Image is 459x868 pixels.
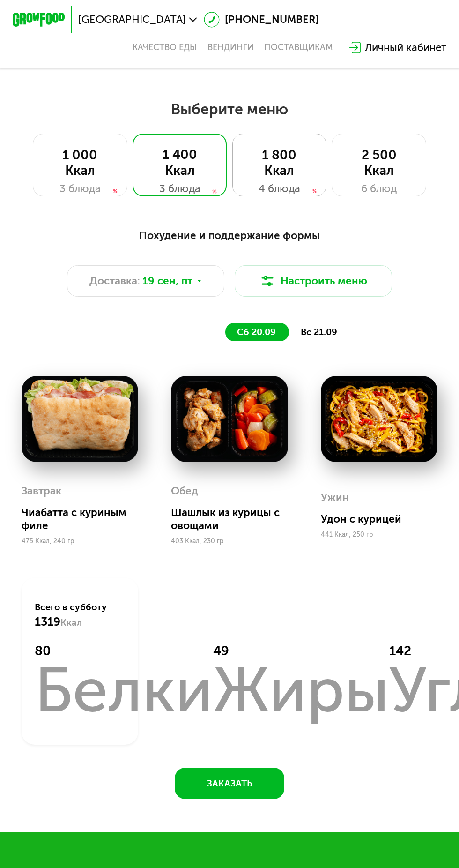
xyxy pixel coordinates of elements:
[264,42,333,52] div: поставщикам
[133,42,197,52] a: Качество еды
[237,327,276,337] span: сб 20.09
[321,531,437,539] div: 441 Ккал, 250 гр
[171,538,288,545] div: 403 Ккал, 230 гр
[46,181,114,197] div: 3 блюда
[16,228,444,244] div: Похудение и поддержание формы
[204,12,318,28] a: [PHONE_NUMBER]
[22,506,149,532] div: Чиабатта с куриным филе
[22,538,138,545] div: 475 Ккал, 240 гр
[235,265,392,297] button: Настроить меню
[42,100,417,119] h2: Выберите меню
[142,273,192,289] span: 19 сен, пт
[301,327,337,337] span: вс 21.09
[365,40,446,56] div: Личный кабинет
[213,643,389,659] div: 49
[35,601,125,630] div: Всего в субботу
[345,181,413,197] div: 6 блюд
[213,658,389,722] div: Жиры
[78,15,186,25] span: [GEOGRAPHIC_DATA]
[89,273,140,289] span: Доставка:
[246,181,313,197] div: 4 блюда
[46,147,114,179] div: 1 000 Ккал
[60,617,82,628] span: Ккал
[171,481,198,501] div: Обед
[207,42,254,52] a: Вендинги
[35,643,213,659] div: 80
[321,513,448,526] div: Удон с курицей
[175,768,284,799] button: Заказать
[321,488,349,508] div: Ужин
[171,506,298,532] div: Шашлык из курицы с овощами
[246,147,313,179] div: 1 800 Ккал
[146,181,213,197] div: 3 блюда
[22,481,61,501] div: Завтрак
[146,147,213,178] div: 1 400 Ккал
[35,614,60,629] span: 1319
[35,658,213,722] div: Белки
[345,147,413,179] div: 2 500 Ккал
